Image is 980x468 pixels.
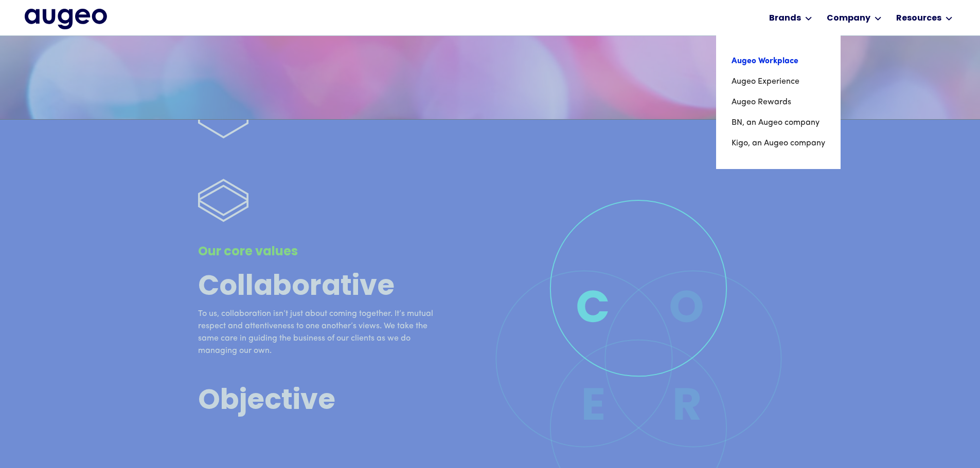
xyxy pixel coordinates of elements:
[732,51,825,71] a: Augeo Workplace
[732,92,825,113] a: Augeo Rewards
[732,113,825,133] a: BN, an Augeo company
[25,9,107,29] a: home
[827,12,870,25] div: Company
[716,35,841,169] nav: Brands
[769,12,801,25] div: Brands
[25,9,107,29] img: Augeo's full logo in midnight blue.
[896,12,941,25] div: Resources
[732,71,825,92] a: Augeo Experience
[732,133,825,154] a: Kigo, an Augeo company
